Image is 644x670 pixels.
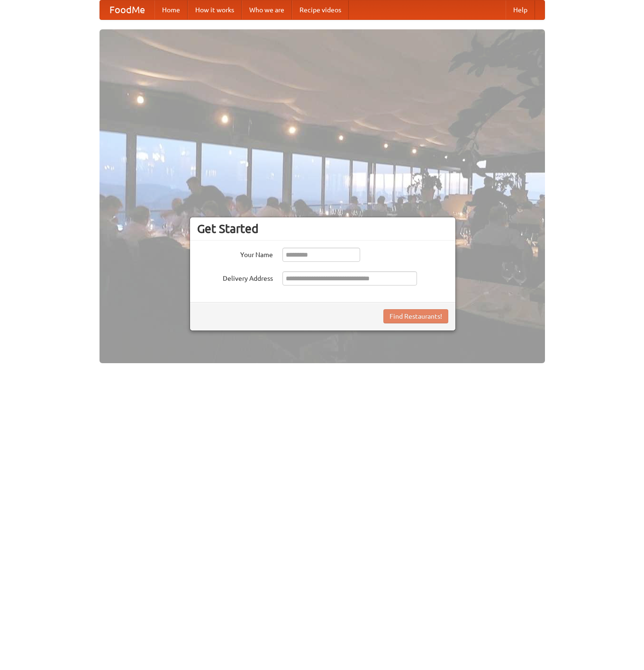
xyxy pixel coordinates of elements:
[188,0,242,19] a: How it works
[292,0,349,19] a: Recipe videos
[197,271,273,283] label: Delivery Address
[242,0,292,19] a: Who we are
[154,0,188,19] a: Home
[197,248,273,259] label: Your Name
[197,222,448,236] h3: Get Started
[506,0,535,19] a: Help
[383,309,448,323] button: Find Restaurants!
[100,0,154,19] a: FoodMe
